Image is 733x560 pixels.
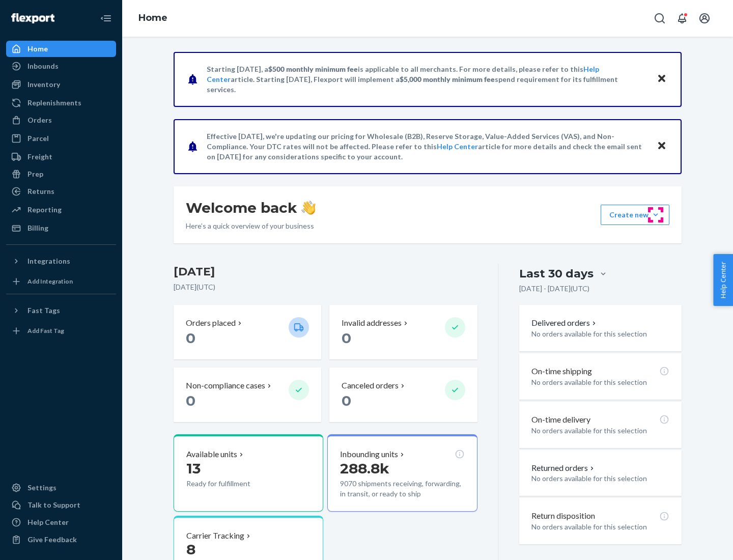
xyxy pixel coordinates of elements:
[342,317,402,329] p: Invalid addresses
[207,131,647,162] p: Effective [DATE], we're updating our pricing for Wholesale (B2B), Reserve Storage, Value-Added Se...
[207,64,647,95] p: Starting [DATE], a is applicable to all merchants. For more details, please refer to this article...
[342,380,399,391] p: Canceled orders
[186,449,237,460] p: Available units
[186,530,244,542] p: Carrier Tracking
[6,480,116,496] a: Settings
[186,479,280,489] p: Ready for fulfillment
[186,199,316,217] h1: Welcome back
[27,256,70,266] div: Integrations
[531,414,590,426] p: On-time delivery
[27,98,81,108] div: Replenishments
[694,8,715,29] button: Open account menu
[531,329,669,339] p: No orders available for this selection
[27,305,60,316] div: Fast Tags
[27,186,54,197] div: Returns
[27,535,77,545] div: Give Feedback
[27,277,73,286] div: Add Integration
[174,368,321,422] button: Non-compliance cases 0
[342,392,351,409] span: 0
[27,115,52,125] div: Orders
[713,254,733,306] button: Help Center
[531,317,598,329] button: Delivered orders
[174,282,477,292] p: [DATE] ( UTC )
[6,166,116,182] a: Prep
[301,201,316,215] img: hand-wave emoji
[11,13,54,23] img: Flexport logo
[268,65,358,73] span: $500 monthly minimum fee
[174,305,321,359] button: Orders placed 0
[6,130,116,147] a: Parcel
[6,112,116,128] a: Orders
[327,434,477,512] button: Inbounding units288.8k9070 shipments receiving, forwarding, in transit, or ready to ship
[96,8,116,29] button: Close Navigation
[531,426,669,436] p: No orders available for this selection
[130,4,176,33] ol: breadcrumbs
[329,368,477,422] button: Canceled orders 0
[519,266,594,282] div: Last 30 days
[531,510,595,522] p: Return disposition
[6,302,116,319] button: Fast Tags
[27,326,64,335] div: Add Fast Tag
[186,221,316,231] p: Here’s a quick overview of your business
[6,58,116,74] a: Inbounds
[27,61,59,71] div: Inbounds
[6,149,116,165] a: Freight
[437,142,478,151] a: Help Center
[329,305,477,359] button: Invalid addresses 0
[27,152,52,162] div: Freight
[655,72,668,87] button: Close
[6,514,116,530] a: Help Center
[186,460,201,477] span: 13
[27,223,48,233] div: Billing
[531,522,669,532] p: No orders available for this selection
[531,473,669,484] p: No orders available for this selection
[6,531,116,548] button: Give Feedback
[186,541,195,558] span: 8
[6,76,116,93] a: Inventory
[601,205,669,225] button: Create new
[650,8,670,29] button: Open Search Box
[27,205,62,215] div: Reporting
[6,41,116,57] a: Home
[27,483,57,493] div: Settings
[27,79,60,90] div: Inventory
[6,273,116,290] a: Add Integration
[340,479,464,499] p: 9070 shipments receiving, forwarding, in transit, or ready to ship
[27,133,49,144] div: Parcel
[340,449,398,460] p: Inbounding units
[519,284,589,294] p: [DATE] - [DATE] ( UTC )
[27,517,69,527] div: Help Center
[27,500,80,510] div: Talk to Support
[6,202,116,218] a: Reporting
[531,462,596,474] button: Returned orders
[655,139,668,154] button: Close
[400,75,495,83] span: $5,000 monthly minimum fee
[186,392,195,409] span: 0
[186,317,236,329] p: Orders placed
[27,44,48,54] div: Home
[342,329,351,347] span: 0
[174,264,477,280] h3: [DATE]
[27,169,43,179] div: Prep
[340,460,389,477] span: 288.8k
[6,95,116,111] a: Replenishments
[138,12,167,23] a: Home
[531,377,669,387] p: No orders available for this selection
[6,323,116,339] a: Add Fast Tag
[186,329,195,347] span: 0
[174,434,323,512] button: Available units13Ready for fulfillment
[6,253,116,269] button: Integrations
[672,8,692,29] button: Open notifications
[186,380,265,391] p: Non-compliance cases
[6,497,116,513] a: Talk to Support
[6,220,116,236] a: Billing
[6,183,116,200] a: Returns
[531,366,592,377] p: On-time shipping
